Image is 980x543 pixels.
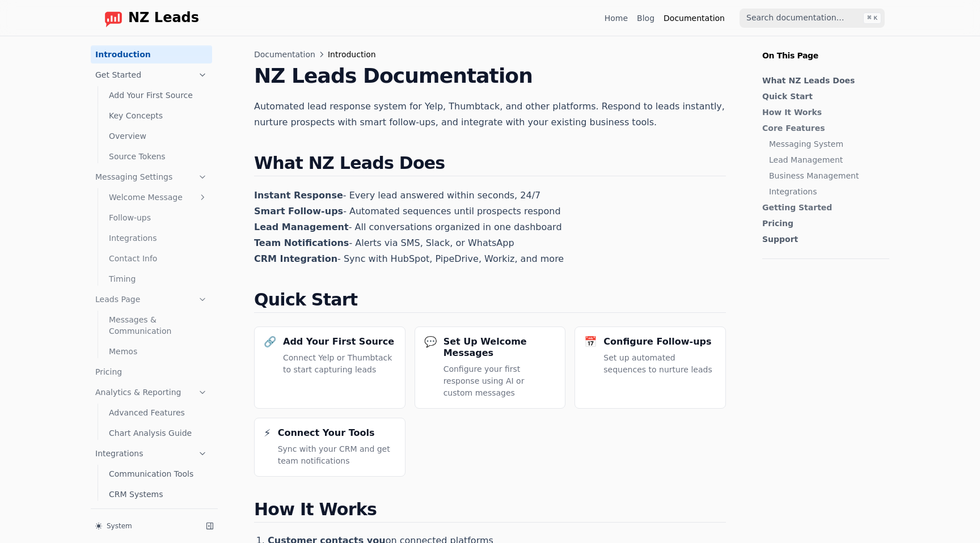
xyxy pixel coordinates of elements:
a: Home page [95,9,199,27]
a: Follow-ups [104,209,212,227]
strong: Team Notifications [254,237,349,248]
a: Documentation [664,12,725,24]
a: Analytics & Reporting [91,383,212,401]
h2: How It Works [254,499,726,523]
span: Introduction [328,49,376,60]
a: 💬Set Up Welcome MessagesConfigure your first response using AI or custom messages [415,326,566,409]
strong: Instant Response [254,190,343,201]
a: Source Tokens [104,147,212,166]
span: NZ Leads [128,10,199,26]
a: Communication Tools [104,465,212,483]
div: 🔗 [264,336,276,347]
a: Team Management [91,506,212,524]
a: Add Your First Source [104,86,212,104]
h1: NZ Leads Documentation [254,65,726,87]
a: Integrations [91,444,212,463]
a: ⚡Connect Your ToolsSync with your CRM and get team notifications [254,418,405,477]
strong: Lead Management [254,222,349,232]
div: ⚡ [264,427,271,439]
p: Sync with your CRM and get team notifications [278,443,396,467]
button: System [91,518,197,534]
h2: What NZ Leads Does [254,153,726,176]
a: Integrations [104,229,212,247]
a: Business Management [769,170,884,181]
h3: Add Your First Source [283,336,394,347]
p: On This Page [753,36,898,61]
a: Leads Page [91,290,212,308]
a: Advanced Features [104,404,212,422]
a: Core Features [762,122,884,134]
a: Messages & Communication [104,311,212,340]
a: Home [605,12,628,24]
p: Set up automated sequences to nurture leads [603,352,716,376]
div: 💬 [424,336,437,347]
a: 📅Configure Follow-upsSet up automated sequences to nurture leads [575,326,726,409]
a: Contact Info [104,249,212,268]
p: Connect Yelp or Thumbtack to start capturing leads [283,352,396,376]
a: Pricing [91,363,212,381]
a: How It Works [762,107,884,118]
a: Overview [104,127,212,145]
p: Configure your first response using AI or custom messages [443,363,556,399]
a: Getting Started [762,202,884,213]
a: Welcome Message [104,188,212,206]
button: Collapse sidebar [202,518,218,534]
input: Search documentation… [740,9,885,28]
h3: Connect Your Tools [278,427,375,439]
img: logo [104,9,122,27]
h3: Configure Follow-ups [603,336,711,347]
a: Quick Start [762,91,884,102]
h2: Quick Start [254,290,726,313]
a: Key Concepts [104,107,212,125]
a: 🔗Add Your First SourceConnect Yelp or Thumbtack to start capturing leads [254,326,405,409]
a: Support [762,234,884,245]
a: Memos [104,342,212,360]
span: Documentation [254,49,315,60]
a: Integrations [769,186,884,197]
strong: CRM Integration [254,253,337,264]
p: - Every lead answered within seconds, 24/7 - Automated sequences until prospects respond - All co... [254,188,726,267]
a: Pricing [762,218,884,229]
a: Blog [637,12,654,24]
a: Timing [104,270,212,288]
a: CRM Systems [104,485,212,503]
strong: Smart Follow-ups [254,206,343,217]
a: Lead Management [769,154,884,166]
a: Messaging Settings [91,168,212,186]
a: Introduction [91,45,212,63]
div: 📅 [584,336,597,347]
a: Get Started [91,66,212,84]
h3: Set Up Welcome Messages [443,336,556,359]
a: Chart Analysis Guide [104,424,212,442]
a: What NZ Leads Does [762,75,884,86]
a: Messaging System [769,138,884,150]
p: Automated lead response system for Yelp, Thumbtack, and other platforms. Respond to leads instant... [254,99,726,130]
